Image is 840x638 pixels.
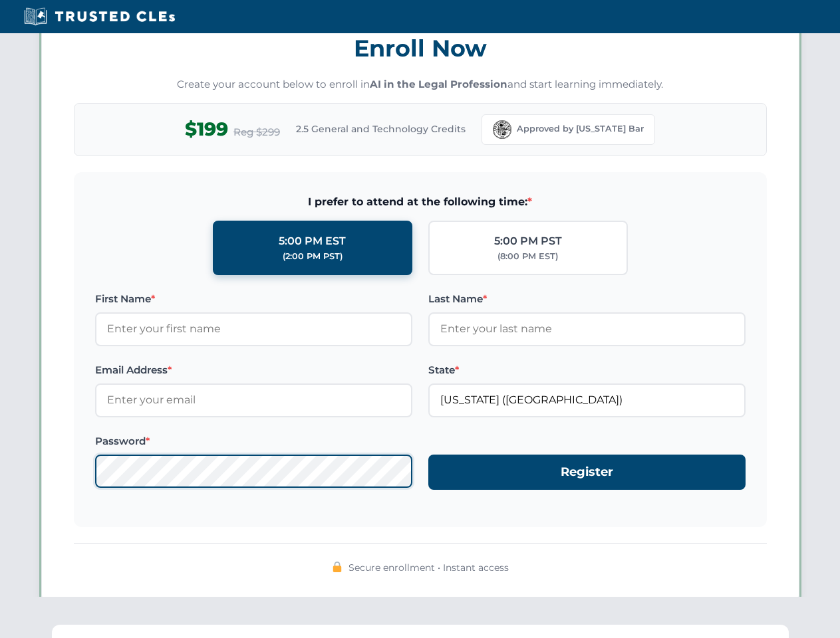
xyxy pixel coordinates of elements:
[349,560,509,575] span: Secure enrollment • Instant access
[95,362,412,378] label: Email Address
[428,383,746,417] input: Florida (FL)
[74,77,767,92] p: Create your account below to enroll in and start learning immediately.
[95,433,412,449] label: Password
[20,7,179,27] img: Trusted CLEs
[95,312,412,346] input: Enter your first name
[332,562,343,572] img: 🔒
[493,120,511,139] img: Florida Bar
[296,122,466,136] span: 2.5 General and Technology Credits
[95,383,412,417] input: Enter your email
[497,250,558,263] div: (8:00 PM EST)
[494,233,562,250] div: 5:00 PM PST
[233,124,280,140] span: Reg $299
[279,233,346,250] div: 5:00 PM EST
[283,250,343,263] div: (2:00 PM PST)
[74,27,767,69] h3: Enroll Now
[428,291,746,307] label: Last Name
[185,114,228,144] span: $199
[428,362,746,378] label: State
[370,78,507,90] strong: AI in the Legal Profession
[517,122,644,136] span: Approved by [US_STATE] Bar
[95,193,746,211] span: I prefer to attend at the following time:
[428,455,746,490] button: Register
[428,312,746,346] input: Enter your last name
[95,291,412,307] label: First Name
